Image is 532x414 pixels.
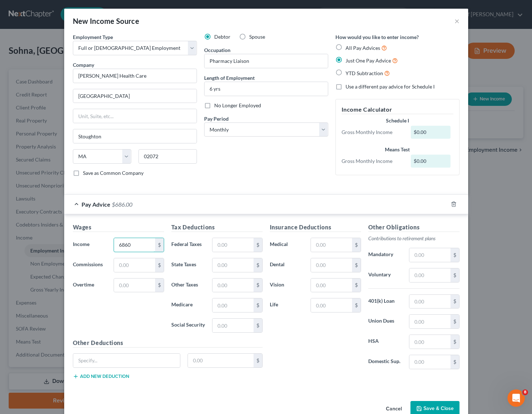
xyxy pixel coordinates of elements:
div: $ [352,279,361,292]
div: $ [450,268,459,282]
div: Gross Monthly Income [338,158,408,165]
label: Vision [266,278,307,293]
input: 0.00 [114,258,155,272]
div: $ [450,335,459,349]
span: Spouse [249,34,265,40]
button: × [454,17,460,25]
input: 0.00 [212,279,253,292]
button: Add new deduction [73,374,129,379]
span: Income [73,241,89,247]
label: Medicare [168,298,209,312]
div: $ [450,295,459,309]
label: How would you like to enter income? [335,33,419,41]
label: 401(k) Loan [365,294,406,309]
input: 0.00 [409,355,450,369]
div: $ [254,298,262,312]
div: $ [254,354,262,367]
input: Unit, Suite, etc... [73,109,197,123]
input: 0.00 [409,268,450,282]
span: Pay Advice [82,201,110,208]
div: $ [352,298,361,312]
h5: Income Calculator [342,105,453,114]
label: State Taxes [168,258,209,272]
label: Domestic Sup. [365,355,406,369]
span: No Longer Employed [214,102,261,108]
h5: Other Obligations [368,223,460,232]
input: 0.00 [188,354,254,367]
h5: Wages [73,223,164,232]
div: $ [352,238,361,252]
label: Overtime [69,278,110,293]
input: Enter city... [73,129,197,143]
label: Length of Employment [204,74,255,82]
label: Occupation [204,46,230,54]
h5: Insurance Deductions [270,223,361,232]
span: Company [73,62,94,68]
div: Schedule I [342,117,453,124]
input: ex: 2 years [205,82,328,96]
span: Pay Period [204,116,229,122]
div: $ [450,355,459,369]
span: Just One Pay Advice [346,57,391,64]
label: HSA [365,335,406,349]
input: 0.00 [409,248,450,262]
div: New Income Source [73,16,140,26]
iframe: Intercom live chat [507,389,525,407]
span: YTD Subtraction [346,70,383,76]
div: $ [155,279,164,292]
input: 0.00 [212,298,253,312]
label: Union Dues [365,314,406,329]
div: $ [254,258,262,272]
input: 0.00 [311,238,352,252]
span: 8 [522,389,528,395]
div: $0.00 [411,126,450,139]
span: $686.00 [112,201,132,208]
input: Enter address... [73,89,197,103]
input: 0.00 [311,258,352,272]
div: $ [450,315,459,328]
input: -- [205,54,328,68]
div: $ [155,258,164,272]
span: Debtor [214,34,230,40]
span: All Pay Advices [346,45,380,51]
label: Dental [266,258,307,272]
input: 0.00 [311,298,352,312]
div: $ [254,238,262,252]
input: 0.00 [311,279,352,292]
div: $ [254,279,262,292]
label: Mandatory [365,248,406,262]
label: Voluntary [365,268,406,283]
label: Federal Taxes [168,238,209,252]
input: Enter zip... [139,149,197,164]
input: 0.00 [409,295,450,309]
label: Medical [266,238,307,252]
input: 0.00 [409,315,450,328]
input: 0.00 [114,238,155,252]
input: Search company by name... [73,69,197,83]
label: Social Security [168,318,209,333]
span: Use a different pay advice for Schedule I [346,83,435,90]
div: Means Test [342,146,453,153]
span: Employment Type [73,34,113,40]
span: Save as Common Company [83,170,144,176]
input: 0.00 [212,258,253,272]
input: 0.00 [409,335,450,349]
label: Commissions [69,258,110,272]
p: Contributions to retirement plans [368,235,460,242]
h5: Other Deductions [73,338,263,348]
input: 0.00 [212,238,253,252]
div: Gross Monthly Income [338,129,408,136]
div: $ [352,258,361,272]
div: $ [155,238,164,252]
input: Specify... [73,354,180,367]
label: Life [266,298,307,312]
label: Other Taxes [168,278,209,293]
input: 0.00 [114,279,155,292]
input: 0.00 [212,319,253,332]
div: $ [254,319,262,332]
h5: Tax Deductions [171,223,263,232]
div: $0.00 [411,155,450,168]
div: $ [450,248,459,262]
